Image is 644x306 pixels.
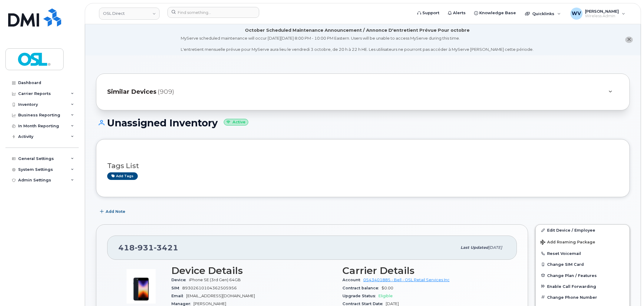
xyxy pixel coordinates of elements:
[536,236,629,248] button: Add Roaming Package
[224,119,248,126] small: Active
[536,225,629,236] a: Edit Device / Employee
[245,27,470,34] div: October Scheduled Maintenance Announcement / Annonce D'entretient Prévue Pour octobre
[186,294,255,298] span: [EMAIL_ADDRESS][DOMAIN_NAME]
[461,245,488,250] span: Last updated
[106,209,125,214] span: Add Note
[107,162,619,170] h3: Tags List
[189,278,241,282] span: iPhone SE (3rd Gen) 64GB
[536,248,629,259] button: Reset Voicemail
[158,87,174,96] span: (909)
[182,286,237,290] span: 89302610104362505956
[193,301,226,306] span: [PERSON_NAME]
[171,278,189,282] span: Device
[342,278,363,282] span: Account
[536,292,629,303] button: Change Phone Number
[342,286,381,290] span: Contract balance
[386,301,399,306] span: [DATE]
[342,265,506,276] h3: Carrier Details
[154,243,178,252] span: 3421
[536,270,629,281] button: Change Plan / Features
[381,286,393,290] span: $0.00
[107,172,138,180] a: Add tags
[135,243,154,252] span: 931
[107,87,157,96] span: Similar Devices
[96,206,130,217] button: Add Note
[96,118,630,128] h1: Unassigned Inventory
[342,294,378,298] span: Upgrade Status
[378,294,393,298] span: Eligible
[342,301,386,306] span: Contract Start Date
[171,301,193,306] span: Manager
[363,278,450,282] a: 0543401885 - Bell - OSL Retail Services Inc
[171,286,182,290] span: SIM
[547,284,596,288] span: Enable Call Forwarding
[536,281,629,292] button: Enable Call Forwarding
[171,294,186,298] span: Email
[536,259,629,270] button: Change SIM Card
[547,273,597,278] span: Change Plan / Features
[118,243,178,252] span: 418
[171,265,335,276] h3: Device Details
[625,37,633,43] button: close notification
[123,268,159,304] img: image20231002-3703462-1angbar.jpeg
[488,245,502,250] span: [DATE]
[181,35,533,52] div: MyServe scheduled maintenance will occur [DATE][DATE] 8:00 PM - 10:00 PM Eastern. Users will be u...
[540,240,595,246] span: Add Roaming Package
